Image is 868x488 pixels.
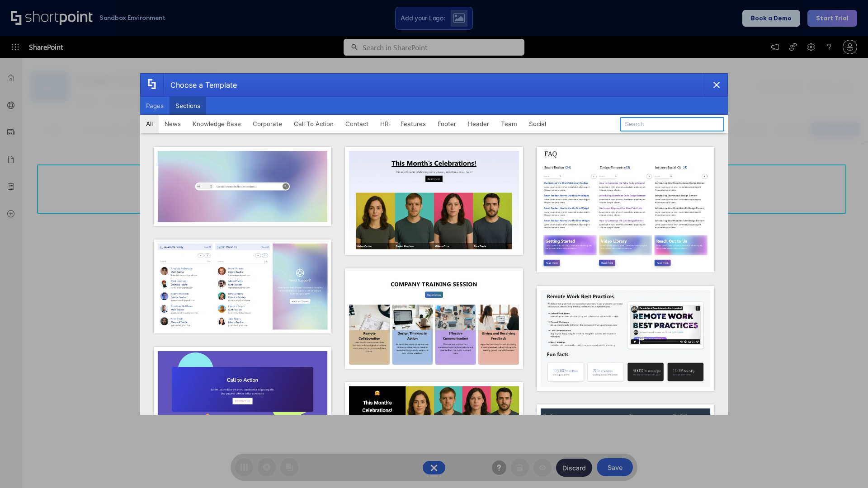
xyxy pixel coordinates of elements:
[340,115,374,133] button: Contact
[823,445,868,488] iframe: Chat Widget
[288,115,340,133] button: Call To Action
[140,115,159,133] button: All
[140,97,170,115] button: Pages
[395,115,432,133] button: Features
[187,115,247,133] button: Knowledge Base
[462,115,495,133] button: Header
[523,115,552,133] button: Social
[170,97,206,115] button: Sections
[432,115,462,133] button: Footer
[159,115,187,133] button: News
[374,115,395,133] button: HR
[247,115,288,133] button: Corporate
[495,115,523,133] button: Team
[620,117,724,131] input: Search
[163,74,237,96] div: Choose a Template
[140,73,728,415] div: template selector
